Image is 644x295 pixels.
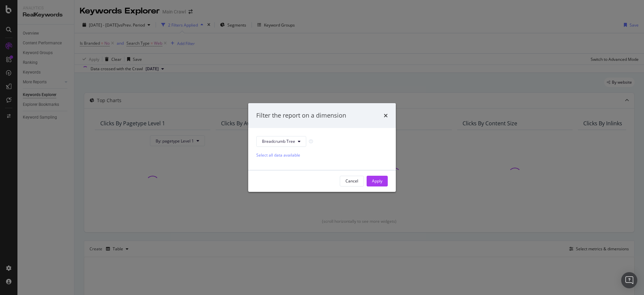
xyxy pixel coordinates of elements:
div: Open Intercom Messenger [621,272,637,288]
div: Cancel [345,178,358,184]
div: times [384,111,388,120]
div: modal [248,103,396,192]
button: Cancel [340,176,364,186]
button: Apply [367,176,388,186]
div: Select all data available [256,152,388,158]
button: Breadcrumb Tree [256,136,306,147]
div: Apply [372,178,382,184]
span: Breadcrumb Tree [262,138,295,144]
div: Filter the report on a dimension [256,111,346,120]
